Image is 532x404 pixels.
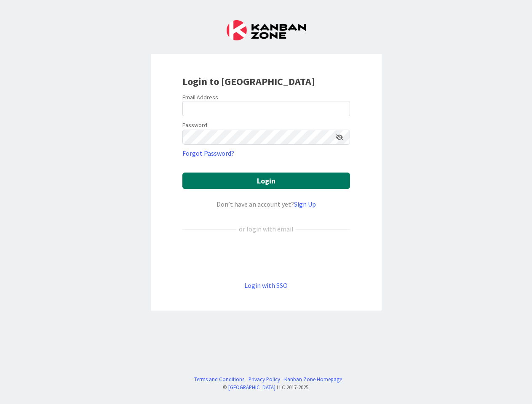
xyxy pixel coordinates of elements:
[182,148,234,158] a: Forgot Password?
[182,121,207,130] label: Password
[178,248,354,266] iframe: Sign in with Google Button
[294,200,316,208] a: Sign Up
[182,93,218,101] label: Email Address
[194,375,244,383] a: Terms and Conditions
[190,383,342,391] div: © LLC 2017- 2025 .
[182,75,315,88] b: Login to [GEOGRAPHIC_DATA]
[244,281,288,290] a: Login with SSO
[237,224,296,234] div: or login with email
[249,375,280,383] a: Privacy Policy
[228,384,275,391] a: [GEOGRAPHIC_DATA]
[227,20,306,40] img: Kanban Zone
[182,199,350,209] div: Don’t have an account yet?
[182,173,350,189] button: Login
[284,375,342,383] a: Kanban Zone Homepage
